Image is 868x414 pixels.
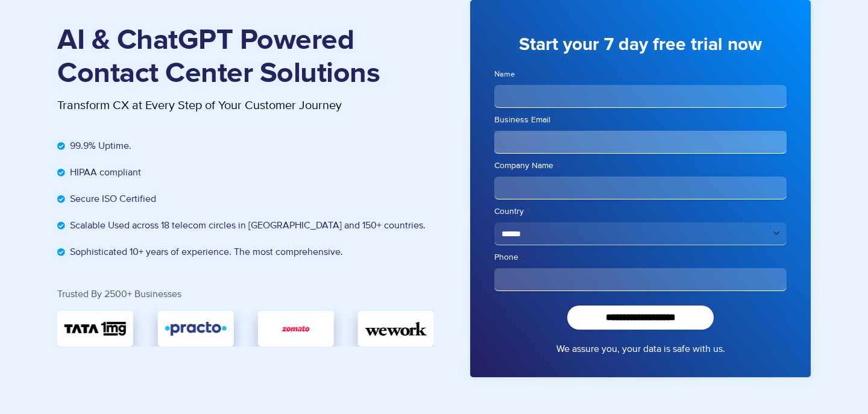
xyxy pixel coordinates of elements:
[64,318,126,339] img: TATA_1mg_Logo.svg
[494,160,787,172] label: Company Name
[494,33,787,57] h3: Start your 7 day free trial now
[57,96,434,114] p: Transform CX at Every Step of Your Customer Journey
[67,245,343,259] span: Sophisticated 10+ years of experience. The most comprehensive.
[67,192,156,206] span: Secure ISO Certified
[258,311,334,347] div: 3 / 5
[365,318,427,339] img: wework.svg
[556,342,725,356] a: We assure you, your data is safe with us.
[358,311,434,347] div: 4 / 5
[57,289,434,299] div: Trusted By 2500+ Businesses
[494,205,787,218] label: Country
[276,318,316,339] img: zomato.jpg
[494,69,787,80] label: Name
[157,311,233,347] div: 2 / 5
[57,311,434,347] div: Image Carousel
[494,251,787,263] label: Phone
[165,318,226,339] img: Practo-logo
[494,114,787,126] label: Business Email
[57,24,434,90] h1: AI & ChatGPT Powered Contact Center Solutions
[67,218,426,233] span: Scalable Used across 18 telecom circles in [GEOGRAPHIC_DATA] and 150+ countries.
[67,165,141,180] span: HIPAA compliant
[57,311,133,347] div: 1 / 5
[67,139,131,153] span: 99.9% Uptime.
